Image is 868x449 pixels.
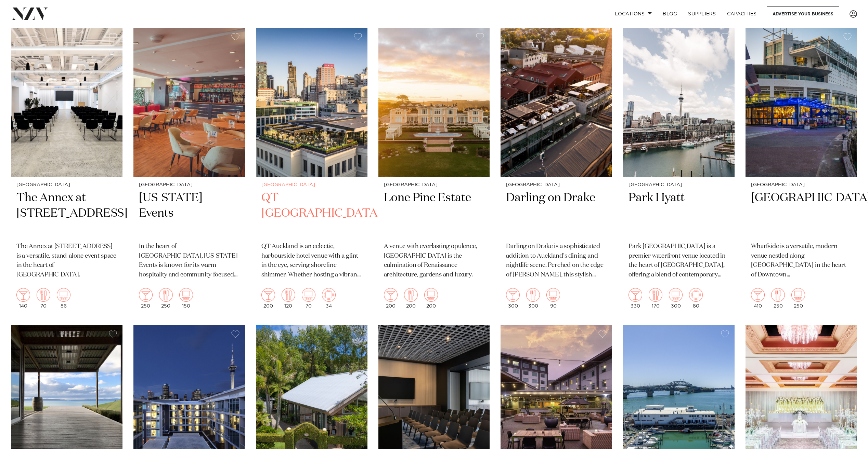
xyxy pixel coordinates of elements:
[139,190,239,236] h2: [US_STATE] Events
[16,288,30,309] div: 140
[404,288,418,302] img: dining.png
[261,182,362,188] small: [GEOGRAPHIC_DATA]
[16,242,117,280] p: The Annex at [STREET_ADDRESS] is a versatile, stand-alone event space in the heart of [GEOGRAPHIC...
[501,28,612,314] a: Aerial view of Darling on Drake [GEOGRAPHIC_DATA] Darling on Drake Darling on Drake is a sophisti...
[37,288,50,302] img: dining.png
[159,288,173,302] img: dining.png
[649,288,662,309] div: 170
[256,28,367,314] a: [GEOGRAPHIC_DATA] QT [GEOGRAPHIC_DATA] QT Auckland is an eclectic, harbourside hotel venue with a...
[649,288,662,302] img: dining.png
[11,28,122,314] a: [GEOGRAPHIC_DATA] The Annex at [STREET_ADDRESS] The Annex at [STREET_ADDRESS] is a versatile, sta...
[16,288,30,302] img: cocktail.png
[657,6,683,21] a: BLOG
[722,6,762,21] a: Capacities
[506,242,607,280] p: Darling on Drake is a sophisticated addition to Auckland's dining and nightlife scene. Perched on...
[384,288,398,302] img: cocktail.png
[669,288,683,302] img: theatre.png
[424,288,438,302] img: theatre.png
[623,28,735,314] a: [GEOGRAPHIC_DATA] Park Hyatt Park [GEOGRAPHIC_DATA] is a premier waterfront venue located in the ...
[139,242,239,280] p: In the heart of [GEOGRAPHIC_DATA], [US_STATE] Events is known for its warm hospitality and commun...
[506,288,520,309] div: 300
[771,288,785,309] div: 250
[322,288,336,302] img: meeting.png
[546,288,560,309] div: 90
[57,288,70,309] div: 86
[282,288,295,302] img: dining.png
[261,242,362,280] p: QT Auckland is an eclectic, harbourside hotel venue with a glint in the eye, serving shoreline sh...
[261,288,275,302] img: cocktail.png
[179,288,193,309] div: 150
[179,288,193,302] img: theatre.png
[384,182,484,188] small: [GEOGRAPHIC_DATA]
[629,182,729,188] small: [GEOGRAPHIC_DATA]
[16,190,117,236] h2: The Annex at [STREET_ADDRESS]
[261,288,275,309] div: 200
[506,288,520,302] img: cocktail.png
[384,288,398,309] div: 200
[751,190,852,236] h2: [GEOGRAPHIC_DATA]
[751,288,765,309] div: 410
[629,288,642,309] div: 330
[751,182,852,188] small: [GEOGRAPHIC_DATA]
[526,288,540,309] div: 300
[609,6,657,21] a: Locations
[302,288,315,302] img: theatre.png
[751,242,852,280] p: Wharfside is a versatile, modern venue nestled along [GEOGRAPHIC_DATA] in the heart of Downtown [...
[526,288,540,302] img: dining.png
[384,190,484,236] h2: Lone Pine Estate
[139,288,153,302] img: cocktail.png
[501,28,612,177] img: Aerial view of Darling on Drake
[767,6,839,21] a: Advertise your business
[629,288,642,302] img: cocktail.png
[791,288,805,302] img: theatre.png
[133,28,245,314] a: Dining area at Texas Events in Auckland [GEOGRAPHIC_DATA] [US_STATE] Events In the heart of [GEOG...
[683,6,721,21] a: SUPPLIERS
[424,288,438,309] div: 200
[139,182,239,188] small: [GEOGRAPHIC_DATA]
[139,288,153,309] div: 250
[751,288,765,302] img: cocktail.png
[16,182,117,188] small: [GEOGRAPHIC_DATA]
[629,242,729,280] p: Park [GEOGRAPHIC_DATA] is a premier waterfront venue located in the heart of [GEOGRAPHIC_DATA], o...
[11,8,48,20] img: nzv-logo.png
[669,288,683,309] div: 300
[384,242,484,280] p: A venue with everlasting opulence, [GEOGRAPHIC_DATA] is the culmination of Renaissance architectu...
[159,288,173,309] div: 250
[282,288,295,309] div: 120
[37,288,50,309] div: 70
[689,288,703,302] img: meeting.png
[689,288,703,309] div: 80
[506,182,607,188] small: [GEOGRAPHIC_DATA]
[378,28,490,314] a: [GEOGRAPHIC_DATA] Lone Pine Estate A venue with everlasting opulence, [GEOGRAPHIC_DATA] is the cu...
[133,28,245,177] img: Dining area at Texas Events in Auckland
[506,190,607,236] h2: Darling on Drake
[629,190,729,236] h2: Park Hyatt
[322,288,336,309] div: 34
[746,28,857,314] a: [GEOGRAPHIC_DATA] [GEOGRAPHIC_DATA] Wharfside is a versatile, modern venue nestled along [GEOGRAP...
[771,288,785,302] img: dining.png
[791,288,805,309] div: 250
[261,190,362,236] h2: QT [GEOGRAPHIC_DATA]
[302,288,315,309] div: 70
[546,288,560,302] img: theatre.png
[404,288,418,309] div: 200
[57,288,70,302] img: theatre.png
